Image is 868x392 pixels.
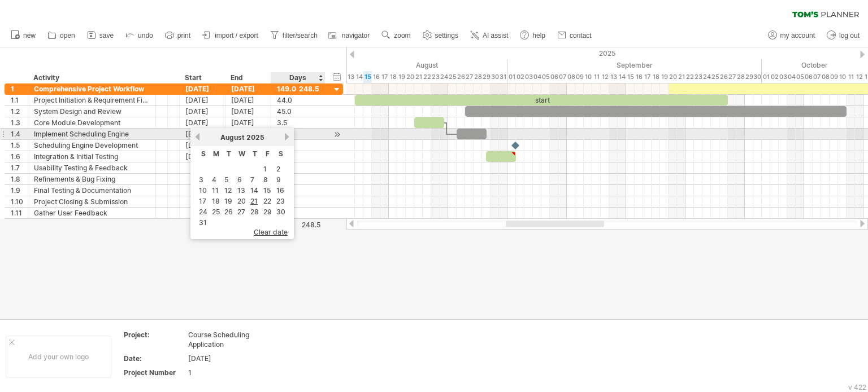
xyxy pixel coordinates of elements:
[34,106,150,117] div: System Design and Review
[236,206,246,217] a: 27
[199,28,262,43] a: import / export
[277,83,319,94] div: 149.0
[275,174,282,185] a: 9
[275,196,286,206] a: 23
[123,28,157,43] a: undo
[440,71,448,83] div: Sunday, 24 August 2025
[550,71,558,83] div: Saturday, 6 September 2025
[198,185,208,196] a: 10
[223,174,229,185] a: 5
[652,71,660,83] div: Thursday, 18 September 2025
[249,196,259,206] a: 21
[223,196,233,206] a: 19
[554,28,595,43] a: contact
[34,162,150,173] div: Usability Testing & Feedback
[448,71,457,83] div: Monday, 25 August 2025
[355,71,363,83] div: Thursday, 14 August 2025
[180,140,225,151] div: [DATE]
[677,71,685,83] div: Sunday, 21 September 2025
[45,28,79,43] a: open
[177,32,190,39] span: print
[277,129,319,139] div: 3.5
[332,129,342,140] div: scroll to activity
[431,71,440,83] div: Saturday, 23 August 2025
[188,330,283,349] div: Course Scheduling Application
[162,28,194,43] a: print
[796,71,804,83] div: Sunday, 5 October 2025
[236,174,243,185] a: 6
[236,185,246,196] a: 13
[346,71,355,83] div: Wednesday, 13 August 2025
[770,71,779,83] div: Thursday, 2 October 2025
[765,28,818,43] a: my account
[198,206,209,217] a: 24
[838,71,847,83] div: Friday, 10 October 2025
[609,71,618,83] div: Saturday, 13 September 2025
[249,174,255,185] a: 7
[277,95,319,105] div: 44.0
[524,71,533,83] div: Wednesday, 3 September 2025
[584,71,592,83] div: Wednesday, 10 September 2025
[283,133,291,141] a: next
[272,221,320,229] div: 248.5
[267,28,321,43] a: filter/search
[211,185,220,196] a: 11
[787,71,796,83] div: Saturday, 4 October 2025
[618,71,626,83] div: Sunday, 14 September 2025
[830,71,838,83] div: Thursday, 9 October 2025
[254,228,288,236] span: clear date
[33,72,149,83] div: Activity
[277,117,319,128] div: 3.5
[711,71,719,83] div: Thursday, 25 September 2025
[99,32,114,39] span: save
[124,368,186,377] div: Project Number
[394,32,410,39] span: zoom
[694,71,702,83] div: Tuesday, 23 September 2025
[34,117,150,128] div: Core Module Development
[180,129,225,139] div: [DATE]
[249,206,260,217] a: 28
[482,71,491,83] div: Friday, 29 August 2025
[855,71,863,83] div: Sunday, 12 October 2025
[11,151,28,162] div: 1.6
[180,106,225,117] div: [DATE]
[60,32,75,39] span: open
[277,151,319,162] div: 3.5
[11,185,28,196] div: 1.9
[201,149,206,158] span: Sunday
[11,140,28,151] div: 1.5
[839,32,860,39] span: log out
[457,71,465,83] div: Tuesday, 26 August 2025
[124,354,186,363] div: Date:
[245,59,507,71] div: August 2025
[435,32,458,39] span: settings
[363,71,372,83] div: Friday, 15 August 2025
[180,83,225,94] div: [DATE]
[225,106,271,117] div: [DATE]
[279,149,283,158] span: Saturday
[575,71,584,83] div: Tuesday, 9 September 2025
[372,71,380,83] div: Saturday, 16 August 2025
[34,129,150,139] div: Implement Scheduling Engine
[236,196,247,206] a: 20
[185,72,219,83] div: Start
[271,72,324,83] div: Days
[821,71,830,83] div: Wednesday, 8 October 2025
[262,174,269,185] a: 8
[669,71,677,83] div: Saturday, 20 September 2025
[635,71,643,83] div: Tuesday, 16 September 2025
[215,32,258,39] span: import / export
[34,140,150,151] div: Scheduling Engine Development
[728,71,736,83] div: Saturday, 27 September 2025
[188,354,283,363] div: [DATE]
[532,32,545,39] span: help
[262,196,272,206] a: 22
[643,71,652,83] div: Wednesday, 17 September 2025
[11,95,28,105] div: 1.1
[355,95,728,105] div: start
[124,330,186,340] div: Project:
[34,185,150,196] div: Final Testing & Documentation
[779,71,787,83] div: Friday, 3 October 2025
[327,28,373,43] a: navigator
[180,95,225,105] div: [DATE]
